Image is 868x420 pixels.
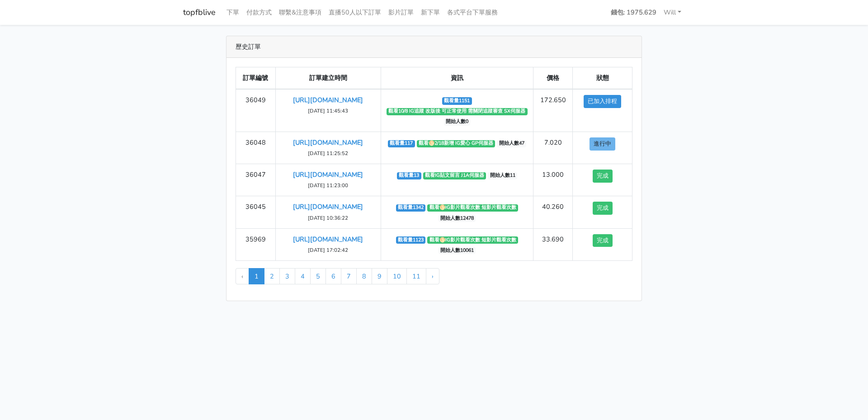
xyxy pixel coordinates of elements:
td: 36045 [236,196,276,228]
th: 價格 [533,67,573,90]
strong: 錢包: 1975.629 [611,8,656,17]
a: [URL][DOMAIN_NAME] [293,170,363,179]
th: 訂單編號 [236,67,276,90]
button: 完成 [593,170,613,183]
td: 172.650 [533,89,573,132]
span: 觀看IG貼文留言 J1A伺服器 [423,172,486,179]
small: [DATE] 11:45:43 [308,107,348,114]
a: [URL][DOMAIN_NAME] [293,235,363,244]
a: topfblive [183,4,216,21]
td: 35969 [236,228,276,260]
th: 狀態 [573,67,632,90]
small: [DATE] 11:25:52 [308,150,348,157]
td: 36049 [236,89,276,132]
td: 7.020 [533,132,573,164]
a: 直播50人以下訂單 [325,4,385,21]
small: [DATE] 10:36:22 [308,214,348,222]
td: 40.260 [533,196,573,228]
a: Will [660,4,685,21]
span: 觀看🌕IG影片觀看次數 短影片觀看次數 [427,236,518,244]
a: 9 [372,268,387,284]
a: 付款方式 [243,4,275,21]
th: 訂單建立時間 [275,67,381,90]
td: 33.690 [533,228,573,260]
a: 11 [406,268,426,284]
a: 錢包: 1975.629 [607,4,660,21]
a: 10 [387,268,407,284]
div: 歷史訂單 [226,36,642,58]
button: 進行中 [590,137,615,151]
span: 1 [249,268,264,284]
td: 13.000 [533,164,573,196]
a: 4 [295,268,311,284]
a: 6 [325,268,341,284]
small: [DATE] 11:23:00 [308,182,348,189]
td: 36048 [236,132,276,164]
a: 新下單 [417,4,443,21]
a: 下單 [223,4,243,21]
span: 開始人數12478 [439,215,476,222]
span: 觀看10/8 IG追蹤 改版後 可正常使用 需關閉追蹤審查 SX伺服器 [387,108,528,115]
span: 觀看量117 [388,140,415,147]
a: 8 [356,268,372,284]
button: 已加入排程 [584,95,621,108]
span: 觀看量13 [397,172,421,179]
button: 完成 [593,202,613,215]
a: [URL][DOMAIN_NAME] [293,202,363,211]
span: 開始人數11 [488,172,517,179]
a: 各式平台下單服務 [443,4,501,21]
a: Next » [426,268,439,284]
a: 聯繫&注意事項 [275,4,325,21]
a: 3 [279,268,295,284]
a: 影片訂單 [385,4,417,21]
li: « Previous [236,268,249,284]
span: 觀看🌕IG影片觀看次數 短影片觀看次數 [427,204,518,212]
span: 觀看🌕2/18新增 IG愛心 GP伺服器 [417,140,495,147]
a: 7 [341,268,357,284]
span: 開始人數47 [497,140,526,147]
a: 2 [264,268,280,284]
button: 完成 [593,234,613,247]
span: 開始人數0 [444,118,471,126]
a: 5 [310,268,326,284]
span: 觀看量1151 [442,97,472,104]
small: [DATE] 17:02:42 [308,246,348,254]
span: 觀看量1123 [396,236,426,244]
a: [URL][DOMAIN_NAME] [293,95,363,104]
span: 開始人數10061 [439,247,476,254]
th: 資訊 [381,67,533,90]
td: 36047 [236,164,276,196]
span: 觀看量1342 [396,204,426,212]
a: [URL][DOMAIN_NAME] [293,138,363,147]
